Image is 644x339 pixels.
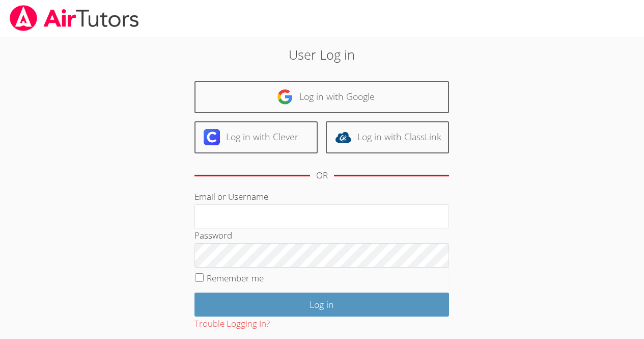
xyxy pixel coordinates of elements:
img: airtutors_banner-c4298cdbf04f3fff15de1276eac7730deb9818008684d7c2e4769d2f7ddbe033.png [9,5,140,31]
label: Password [194,229,232,241]
a: Log in with Google [194,81,449,113]
label: Email or Username [194,191,268,202]
input: Log in [194,293,449,317]
a: Log in with Clever [194,121,318,153]
img: clever-logo-6eab21bc6e7a338710f1a6ff85c0baf02591cd810cc4098c63d3a4b26e2feb20.svg [204,129,220,145]
img: google-logo-50288ca7cdecda66e5e0955fdab243c47b7ad437acaf1139b6f446037453330a.svg [277,89,293,105]
h2: User Log in [148,45,496,64]
a: Log in with ClassLink [326,121,449,153]
label: Remember me [207,272,264,284]
button: Trouble Logging In? [194,317,270,331]
img: classlink-logo-d6bb404cc1216ec64c9a2012d9dc4662098be43eaf13dc465df04b49fa7ab582.svg [335,129,351,145]
div: OR [316,168,328,183]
